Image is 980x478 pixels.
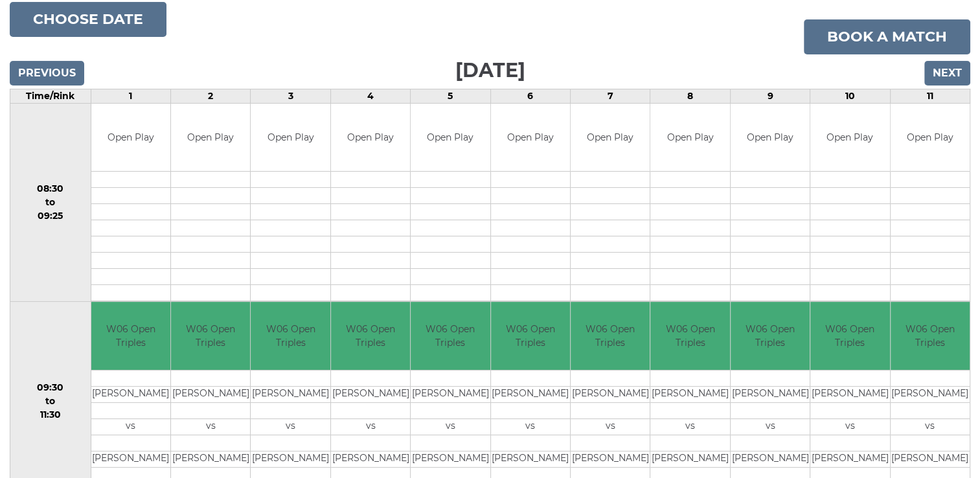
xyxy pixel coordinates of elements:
[890,89,970,103] td: 11
[810,451,889,467] td: [PERSON_NAME]
[411,89,490,103] td: 5
[251,104,330,172] td: Open Play
[650,302,729,370] td: W06 Open Triples
[650,104,729,172] td: Open Play
[804,19,970,54] a: Book a match
[10,61,84,85] input: Previous
[491,104,570,172] td: Open Play
[730,89,810,103] td: 9
[331,386,410,402] td: [PERSON_NAME]
[171,418,250,435] td: vs
[91,386,170,402] td: [PERSON_NAME]
[731,451,810,467] td: [PERSON_NAME]
[411,104,490,172] td: Open Play
[491,302,570,370] td: W06 Open Triples
[891,104,970,172] td: Open Play
[891,386,970,402] td: [PERSON_NAME]
[810,104,889,172] td: Open Play
[810,418,889,435] td: vs
[251,89,330,103] td: 3
[491,386,570,402] td: [PERSON_NAME]
[251,386,330,402] td: [PERSON_NAME]
[650,451,729,467] td: [PERSON_NAME]
[571,451,650,467] td: [PERSON_NAME]
[10,103,91,302] td: 08:30 to 09:25
[331,302,410,370] td: W06 Open Triples
[570,89,650,103] td: 7
[171,302,250,370] td: W06 Open Triples
[650,386,729,402] td: [PERSON_NAME]
[331,418,410,435] td: vs
[891,418,970,435] td: vs
[251,302,330,370] td: W06 Open Triples
[91,89,170,103] td: 1
[91,418,170,435] td: vs
[491,451,570,467] td: [PERSON_NAME]
[10,89,91,103] td: Time/Rink
[411,418,490,435] td: vs
[571,104,650,172] td: Open Play
[731,386,810,402] td: [PERSON_NAME]
[924,61,970,85] input: Next
[171,451,250,467] td: [PERSON_NAME]
[331,104,410,172] td: Open Play
[490,89,570,103] td: 6
[251,418,330,435] td: vs
[810,302,889,370] td: W06 Open Triples
[10,2,166,37] button: Choose date
[491,418,570,435] td: vs
[731,418,810,435] td: vs
[91,104,170,172] td: Open Play
[731,104,810,172] td: Open Play
[171,104,250,172] td: Open Play
[571,302,650,370] td: W06 Open Triples
[330,89,410,103] td: 4
[91,451,170,467] td: [PERSON_NAME]
[810,386,889,402] td: [PERSON_NAME]
[411,302,490,370] td: W06 Open Triples
[891,451,970,467] td: [PERSON_NAME]
[891,302,970,370] td: W06 Open Triples
[170,89,250,103] td: 2
[571,386,650,402] td: [PERSON_NAME]
[331,451,410,467] td: [PERSON_NAME]
[171,386,250,402] td: [PERSON_NAME]
[571,418,650,435] td: vs
[650,418,729,435] td: vs
[650,89,730,103] td: 8
[91,302,170,370] td: W06 Open Triples
[810,89,890,103] td: 10
[731,302,810,370] td: W06 Open Triples
[251,451,330,467] td: [PERSON_NAME]
[411,451,490,467] td: [PERSON_NAME]
[411,386,490,402] td: [PERSON_NAME]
